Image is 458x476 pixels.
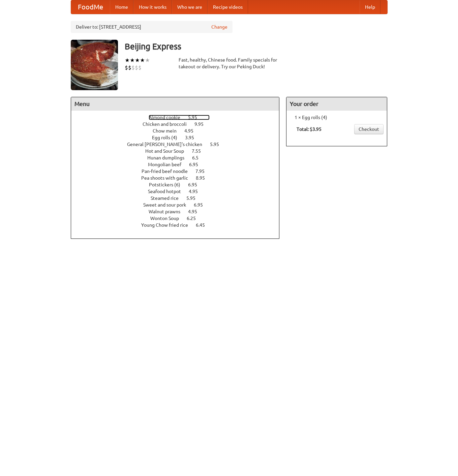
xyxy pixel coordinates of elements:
span: 6.95 [189,162,205,167]
a: Almond cookie 5.95 [149,115,210,120]
span: 4.95 [184,128,200,134]
span: Egg rolls (4) [152,135,184,140]
span: Young Chow fried rice [141,222,195,228]
span: Hunan dumplings [147,155,191,160]
li: $ [135,64,138,71]
a: Walnut prawns 4.95 [149,209,210,214]
a: Home [110,0,133,14]
li: $ [128,64,131,71]
a: General [PERSON_NAME]'s chicken 5.95 [127,142,232,147]
span: 4.95 [189,189,205,194]
span: Pan-fried beef noodle [142,169,194,174]
li: 1 × Egg rolls (4) [290,114,384,121]
a: Pea shoots with garlic 8.95 [141,175,217,181]
span: 7.55 [192,148,208,154]
h3: Beijing Express [125,40,388,53]
li: $ [138,64,142,71]
span: 7.95 [195,169,211,174]
li: $ [131,64,135,71]
span: 6.95 [194,202,210,208]
a: Checkout [354,124,384,134]
span: Potstickers (6) [149,182,187,187]
span: 5.95 [188,115,204,120]
a: Mongolian beef 6.95 [148,162,211,167]
span: 5.95 [210,142,226,147]
a: Help [360,0,380,14]
li: $ [125,64,128,71]
a: Young Chow fried rice 6.45 [141,222,217,228]
li: ★ [135,57,140,64]
li: ★ [140,57,145,64]
a: Steamed rice 5.95 [151,195,208,201]
img: angular.jpg [71,40,118,90]
span: 5.95 [186,195,202,201]
a: Recipe videos [208,0,248,14]
span: 6.25 [187,216,203,221]
a: FoodMe [71,0,110,14]
span: 3.95 [185,135,201,140]
span: 4.95 [188,209,204,214]
span: Almond cookie [149,115,187,120]
a: Wonton Soup 6.25 [150,216,208,221]
div: Fast, healthy, Chinese food. Family specials for takeout or delivery. Try our Peking Duck! [179,57,280,70]
span: Chow mein [153,128,183,134]
span: 6.5 [192,155,205,160]
a: Who we are [172,0,208,14]
a: Sweet and sour pork 6.95 [143,202,215,208]
h4: Your order [286,97,387,111]
span: 6.45 [196,222,212,228]
a: Hunan dumplings 6.5 [147,155,211,160]
a: Egg rolls (4) 3.95 [152,135,207,140]
a: Chow mein 4.95 [153,128,206,134]
div: Deliver to: [STREET_ADDRESS] [71,21,233,33]
span: Steamed rice [151,195,185,201]
span: Hot and Sour Soup [145,148,191,154]
span: Wonton Soup [150,216,186,221]
a: Change [211,24,227,30]
span: Sweet and sour pork [143,202,193,208]
a: Chicken and broccoli 9.95 [143,121,216,127]
a: Pan-fried beef noodle 7.95 [142,169,217,174]
span: 6.95 [188,182,204,187]
a: Hot and Sour Soup 7.55 [145,148,213,154]
li: ★ [125,57,130,64]
li: ★ [145,57,150,64]
span: 8.95 [196,175,212,181]
span: Walnut prawns [149,209,187,214]
span: Mongolian beef [148,162,188,167]
a: Potstickers (6) 6.95 [149,182,210,187]
h4: Menu [71,97,279,111]
span: Seafood hotpot [148,189,188,194]
span: General [PERSON_NAME]'s chicken [127,142,209,147]
a: Seafood hotpot 4.95 [148,189,210,194]
a: How it works [133,0,172,14]
b: Total: $3.95 [297,126,322,132]
span: Chicken and broccoli [143,121,193,127]
li: ★ [130,57,135,64]
span: 9.95 [194,121,210,127]
span: Pea shoots with garlic [141,175,195,181]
